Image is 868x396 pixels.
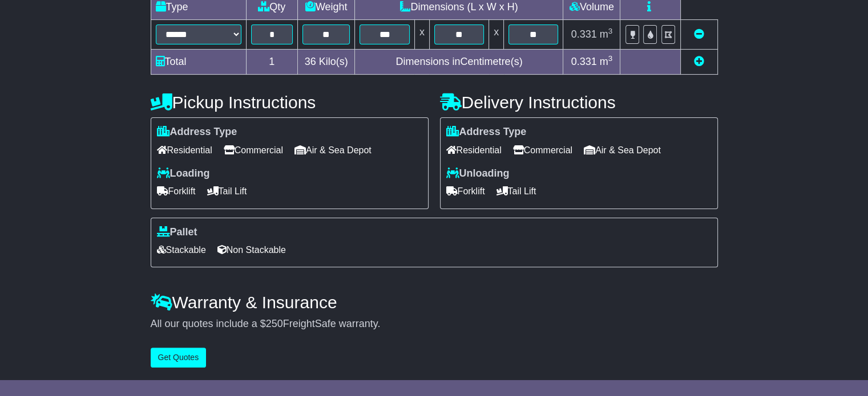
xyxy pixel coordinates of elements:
[355,50,563,75] td: Dimensions in Centimetre(s)
[446,141,502,159] span: Residential
[600,56,613,67] span: m
[157,241,206,259] span: Stackable
[207,182,247,200] span: Tail Lift
[571,56,597,67] span: 0.331
[440,93,718,112] h4: Delivery Instructions
[151,50,246,75] td: Total
[157,126,237,138] label: Address Type
[157,182,196,200] span: Forklift
[224,141,283,159] span: Commercial
[151,293,718,312] h4: Warranty & Insurance
[446,182,485,200] span: Forklift
[297,50,355,75] td: Kilo(s)
[608,54,613,63] sup: 3
[294,141,372,159] span: Air & Sea Depot
[571,28,597,40] span: 0.331
[414,20,429,50] td: x
[157,226,197,239] label: Pallet
[305,56,316,67] span: 36
[151,318,718,330] div: All our quotes include a $ FreightSafe warranty.
[694,28,704,40] a: Remove this item
[151,93,429,112] h4: Pickup Instructions
[446,126,527,138] label: Address Type
[446,168,510,180] label: Unloading
[513,141,572,159] span: Commercial
[151,348,207,368] button: Get Quotes
[600,28,613,40] span: m
[694,56,704,67] a: Add new item
[266,318,283,329] span: 250
[608,27,613,35] sup: 3
[489,20,504,50] td: x
[217,241,286,259] span: Non Stackable
[157,141,212,159] span: Residential
[246,50,297,75] td: 1
[584,141,661,159] span: Air & Sea Depot
[496,182,536,200] span: Tail Lift
[157,168,210,180] label: Loading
